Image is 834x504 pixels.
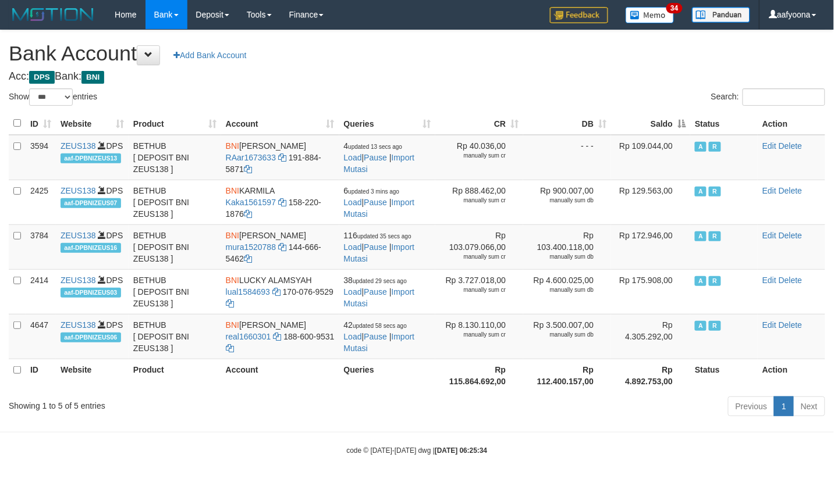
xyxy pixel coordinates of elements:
[728,396,775,416] a: Previous
[61,243,121,253] span: aaf-DPBNIZEUS16
[226,186,239,195] span: BNI
[274,332,282,341] a: Copy real1660301 to clipboard
[435,269,523,314] td: Rp 3.727.018,00
[528,331,594,339] div: manually sum db
[26,314,56,359] td: 4647
[690,359,758,392] th: Status
[762,141,776,151] a: Edit
[695,321,707,331] span: Active
[762,320,776,330] a: Edit
[440,286,506,294] div: manually sum cr
[364,287,387,296] a: Pause
[61,141,96,151] a: ZEUS138
[344,276,407,285] span: 38
[226,287,270,296] a: lual1584693
[435,180,523,224] td: Rp 888.462,00
[226,299,234,308] a: Copy 1700769529 to clipboard
[435,446,487,455] strong: [DATE] 06:25:34
[344,242,415,263] a: Import Mutasi
[528,196,594,205] div: manually sum db
[550,7,608,23] img: Feedback.jpg
[344,320,407,330] span: 42
[523,224,611,269] td: Rp 103.400.118,00
[435,135,523,180] td: Rp 40.036,00
[226,320,239,330] span: BNI
[692,7,750,23] img: panduan.png
[278,153,286,162] a: Copy RAar1673633 to clipboard
[695,142,707,152] span: Active
[61,231,96,240] a: ZEUS138
[61,198,121,208] span: aaf-DPBNIZEUS07
[129,135,221,180] td: BETHUB [ DEPOSIT BNI ZEUS138 ]
[56,112,129,135] th: Website: activate to sort column ascending
[61,288,121,298] span: aaf-DPBNIZEUS03
[272,287,281,296] a: Copy lual1584693 to clipboard
[344,231,411,240] span: 116
[344,198,362,207] a: Load
[695,231,707,241] span: Active
[344,231,415,263] span: | |
[779,320,802,330] a: Delete
[774,396,794,416] a: 1
[344,320,415,353] span: | |
[793,396,825,416] a: Next
[440,152,506,160] div: manually sum cr
[129,359,221,392] th: Product
[523,180,611,224] td: Rp 900.007,00
[344,198,415,219] a: Import Mutasi
[435,359,523,392] th: Rp 115.864.692,00
[129,112,221,135] th: Product: activate to sort column ascending
[129,314,221,359] td: BETHUB [ DEPOSIT BNI ZEUS138 ]
[344,153,415,174] a: Import Mutasi
[344,141,403,151] span: 4
[129,224,221,269] td: BETHUB [ DEPOSIT BNI ZEUS138 ]
[344,276,415,308] span: | |
[348,144,402,150] span: updated 13 secs ago
[344,186,415,219] span: | |
[344,141,415,174] span: | |
[758,359,825,392] th: Action
[611,135,690,180] td: Rp 109.044,00
[244,254,252,263] a: Copy 1446665462 to clipboard
[709,276,721,286] span: Running
[690,112,758,135] th: Status
[695,187,707,196] span: Active
[344,287,362,296] a: Load
[9,71,825,83] h4: Acc: Bank:
[344,186,400,195] span: 6
[344,287,415,308] a: Import Mutasi
[611,314,690,359] td: Rp 4.305.292,00
[29,88,73,106] select: Showentries
[61,186,96,195] a: ZEUS138
[364,198,387,207] a: Pause
[779,276,802,285] a: Delete
[61,276,96,285] a: ZEUS138
[762,231,776,240] a: Edit
[528,286,594,294] div: manually sum db
[440,196,506,205] div: manually sum cr
[221,224,339,269] td: [PERSON_NAME] 144-666-5462
[26,135,56,180] td: 3594
[523,359,611,392] th: Rp 112.400.157,00
[779,231,802,240] a: Delete
[9,395,339,412] div: Showing 1 to 5 of 5 entries
[762,186,776,195] a: Edit
[244,209,252,219] a: Copy 1582201876 to clipboard
[364,153,387,162] a: Pause
[709,142,721,152] span: Running
[221,112,339,135] th: Account: activate to sort column ascending
[278,198,286,207] a: Copy Kaka1561597 to clipboard
[226,141,239,151] span: BNI
[611,269,690,314] td: Rp 175.908,00
[81,71,104,84] span: BNI
[357,233,411,240] span: updated 35 secs ago
[709,187,721,196] span: Running
[221,180,339,224] td: KARMILA 158-220-1876
[339,112,436,135] th: Queries: activate to sort column ascending
[221,359,339,392] th: Account
[435,314,523,359] td: Rp 8.130.110,00
[353,323,407,329] span: updated 58 secs ago
[56,180,129,224] td: DPS
[779,141,802,151] a: Delete
[344,242,362,252] a: Load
